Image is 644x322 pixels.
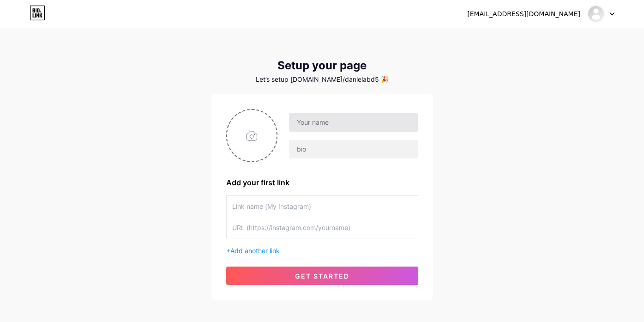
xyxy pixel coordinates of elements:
span: Add another link [230,247,280,255]
input: Link name (My Instagram) [232,196,412,217]
div: [EMAIL_ADDRESS][DOMAIN_NAME] [467,9,580,19]
button: get started [226,267,418,285]
span: get started [295,272,349,280]
div: Add your first link [226,177,418,188]
input: Your name [289,113,417,132]
div: + [226,246,418,255]
input: bio [289,140,417,158]
img: Daniela Bermudez [587,5,605,23]
div: Let’s setup [DOMAIN_NAME]/danielabd5 🎉 [211,76,433,83]
div: Setup your page [211,59,433,72]
input: URL (https://instagram.com/yourname) [232,217,412,238]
